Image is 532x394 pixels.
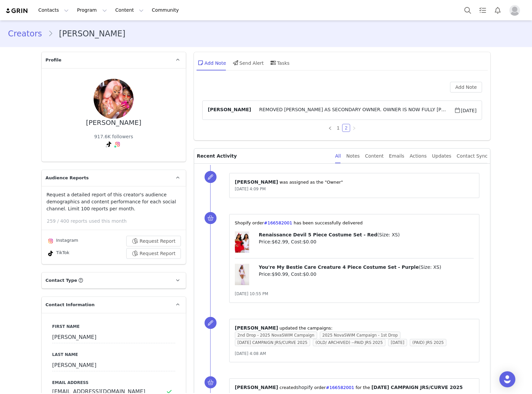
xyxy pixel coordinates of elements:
div: Open Intercom Messenger [499,371,515,387]
li: 1 [334,124,342,132]
span: Size: XS [421,264,439,270]
div: Actions [410,149,427,164]
span: $62.99 [272,239,288,244]
span: [DATE] [454,106,476,114]
li: Next Page [350,124,358,132]
span: Renaissance Devil 5 Piece Costume Set - Red [259,232,377,237]
span: You're My Bestie Care Creature 4 Piece Costume Set - Purple [259,264,419,270]
div: Contact Sync [457,149,488,164]
div: All [335,149,341,164]
span: [DATE] 10:55 PM [235,291,268,296]
div: [PERSON_NAME] [86,119,141,127]
div: Add Note [197,55,226,71]
div: Updates [432,149,451,164]
p: ( ) [259,264,474,271]
p: ⁨ ⁩ created⁨ ⁩⁨⁩ order⁨ ⁩ for the ⁨ ⁩ [235,384,474,391]
span: ⁨Shopify⁩ order⁨ ⁩ has been successfully delivered [235,220,363,225]
p: Price: , Cost: [259,238,474,245]
p: Recent Activity [197,149,330,163]
span: [PERSON_NAME] [235,325,278,331]
div: 917.6K followers [94,133,133,140]
p: Price: , Cost: [259,271,474,278]
span: $0.00 [303,271,316,277]
span: (OLD/ ARCHIVED) --PAID JRS 2025 [313,339,385,346]
button: Profile [505,5,527,16]
span: (PAID) JRS 2025 [410,339,446,346]
img: instagram.svg [48,238,53,244]
button: Notifications [490,3,505,18]
li: Previous Page [326,124,334,132]
div: Emails [389,149,404,164]
label: First Name [52,324,175,330]
span: $90.99 [272,271,288,277]
span: 2025 NovaSWIM Campaign - 1st Drop [320,332,401,339]
label: Last Name [52,352,175,358]
button: Content [111,3,148,18]
i: icon: right [352,126,356,130]
p: Request a detailed report of this creator's audience demographics and content performance for eac... [47,191,181,212]
button: Contacts [34,3,73,18]
span: Size: XS [379,232,398,237]
span: Profile [46,57,62,63]
a: #166582001 [264,220,292,225]
span: [DATE] 4:08 AM [235,351,266,356]
span: Contact Type [46,277,77,284]
span: $0.00 [303,239,316,244]
div: TikTok [47,249,70,257]
span: [DATE] CAMPAIGN JRS/CURVE 2025 [371,385,463,390]
a: 2 [342,124,350,132]
button: Add Note [450,82,482,92]
span: [DATE] CAMPAIGN JRS/CURVE 2025 [235,339,310,346]
button: Program [73,3,111,18]
span: [PERSON_NAME] [235,385,278,390]
a: Tasks [475,3,490,18]
img: f76bd2fe-6d23-4ad0-a896-940f46ee873a.jpg [94,79,134,119]
div: Tasks [269,55,290,71]
span: Audience Reports [46,175,89,181]
button: Request Report [126,248,181,259]
img: grin logo [5,8,29,14]
span: Contact Information [46,302,95,308]
a: 1 [334,124,342,132]
p: ( ) [259,231,474,238]
button: Request Report [126,236,181,246]
button: Search [460,3,475,18]
a: #166582001 [326,385,354,390]
div: Send Alert [232,55,264,71]
a: Creators [8,28,48,40]
p: ⁨ ⁩ updated the campaigns: [235,325,474,332]
span: REMOVED [PERSON_NAME] AS SECONDARY OWNER. OWNER IS NOW FULLY [PERSON_NAME] [251,106,454,114]
div: Content [365,149,384,164]
div: Instagram [47,237,78,245]
i: icon: left [328,126,332,130]
span: [PERSON_NAME] [208,106,251,114]
p: 259 / 400 reports used this month [47,218,186,225]
a: Community [148,3,186,18]
label: Email Address [52,380,175,386]
p: ⁨ ⁩ was assigned as the "Owner" [235,179,474,186]
span: [DATE] 4:09 PM [235,187,266,191]
span: [DATE] [388,339,407,346]
div: Notes [346,149,359,164]
span: shopify [296,385,313,390]
img: instagram.svg [115,142,120,147]
li: 2 [342,124,350,132]
span: 2nd Drop - 2025 NovaSWIM Campaign [235,332,317,339]
span: [PERSON_NAME] [235,179,278,185]
img: placeholder-profile.jpg [509,5,520,16]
